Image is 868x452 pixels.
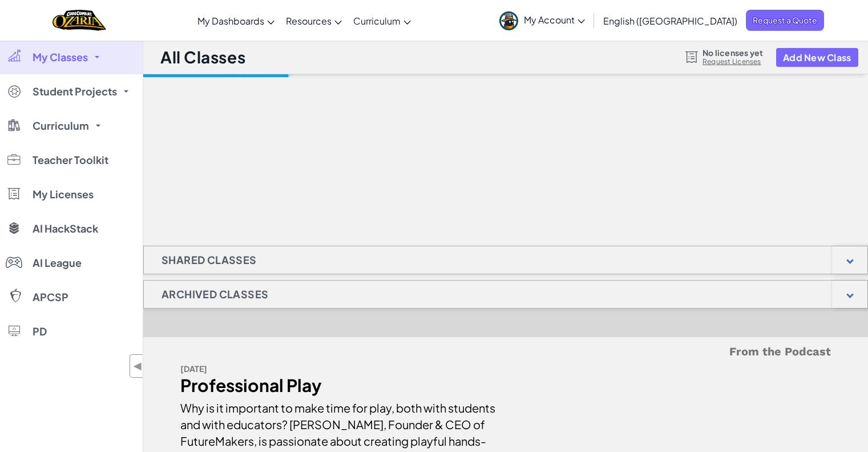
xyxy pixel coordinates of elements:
[33,86,117,97] span: Student Projects
[353,15,401,27] span: Curriculum
[597,5,743,36] a: English ([GEOGRAPHIC_DATA])
[703,48,763,57] span: No licenses yet
[180,361,497,377] div: [DATE]
[33,52,88,62] span: My Classes
[144,280,286,309] h1: Archived Classes
[280,5,348,36] a: Resources
[180,377,497,394] div: Professional Play
[524,14,585,26] span: My Account
[286,15,332,27] span: Resources
[33,223,98,234] span: AI HackStack
[160,46,245,68] h1: All Classes
[746,10,824,31] a: Request a Quote
[33,189,94,199] span: My Licenses
[33,121,89,131] span: Curriculum
[192,5,280,36] a: My Dashboards
[53,9,106,32] img: Home
[494,2,591,38] a: My Account
[53,9,106,32] a: Ozaria by CodeCombat logo
[33,258,82,268] span: AI League
[180,343,831,361] h5: From the Podcast
[603,15,737,27] span: English ([GEOGRAPHIC_DATA])
[348,5,417,36] a: Curriculum
[144,246,274,274] h1: Shared Classes
[33,155,108,165] span: Teacher Toolkit
[776,48,858,67] button: Add New Class
[133,358,143,374] span: ◀
[499,11,518,30] img: avatar
[197,15,264,27] span: My Dashboards
[703,57,763,66] a: Request Licenses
